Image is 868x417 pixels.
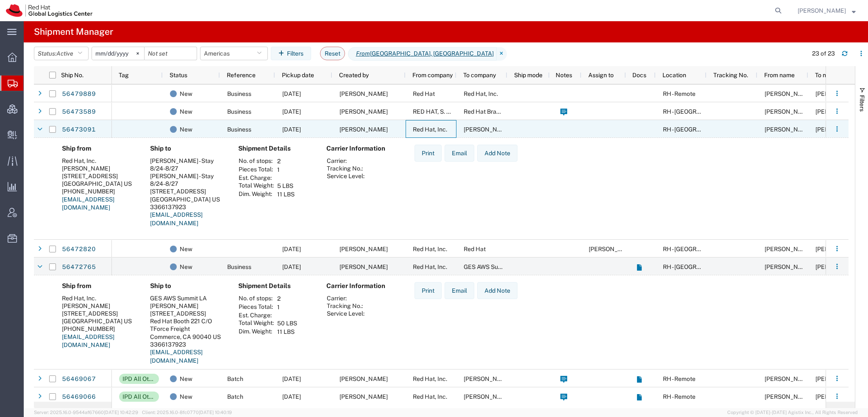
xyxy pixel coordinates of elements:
[282,90,301,97] span: 08/12/2025
[413,90,435,97] span: Red Hat
[238,303,274,311] th: Pieces Total:
[815,246,864,252] span: Tobias Magero Thorsen
[339,246,388,252] span: Robert Lomax
[815,393,864,400] span: Štefan Németh
[282,393,301,400] span: 08/12/2025
[556,72,572,78] span: Notes
[62,325,136,333] div: [PHONE_NUMBER]
[238,294,274,303] th: No. of stops:
[588,72,614,78] span: Assign to
[663,108,735,115] span: RH - Mexico City
[663,393,696,400] span: RH - Remote
[326,145,394,152] h4: Carrier Information
[282,108,301,115] span: 08/12/2025
[180,103,192,120] span: New
[227,90,251,97] span: Business
[274,165,298,174] td: 1
[464,90,498,97] span: Red Hat, Inc.
[62,302,136,310] div: [PERSON_NAME]
[180,240,192,258] span: New
[282,72,314,78] span: Pickup date
[34,47,89,60] button: Status:Active
[859,95,865,112] span: Filters
[34,21,113,42] h4: Shipment Manager
[326,172,365,180] th: Service Level:
[413,393,447,400] span: Red Hat, Inc.
[815,72,838,78] span: To name
[150,196,225,203] div: [GEOGRAPHIC_DATA] US
[238,174,274,182] th: Est. Charge:
[445,282,474,299] button: Email
[663,246,735,252] span: RH - Raleigh
[815,375,864,382] span: James Read
[415,145,442,162] button: Print
[238,282,313,290] h4: Shipment Details
[61,390,96,404] a: 56469066
[200,47,268,60] button: Americas
[326,165,365,172] th: Tracking No.:
[122,374,156,384] div: IPD All Others
[464,263,520,270] span: GES AWS Summit LA
[356,49,370,58] i: From
[765,108,813,115] span: Daniela Andrade
[150,349,203,364] a: [EMAIL_ADDRESS][DOMAIN_NAME]
[271,47,311,60] button: Filters
[765,90,813,97] span: Stacy Gianakura
[227,393,243,400] span: Batch
[150,282,225,290] h4: Ship to
[238,182,274,190] th: Total Weight:
[477,282,517,299] button: Add Note
[227,108,251,115] span: Business
[150,294,225,302] div: GES AWS Summit LA
[320,47,345,60] button: Reset
[150,302,225,310] div: [PERSON_NAME]
[122,392,156,402] div: IPD All Others
[61,123,96,137] a: 56473091
[632,72,646,78] span: Docs
[764,72,795,78] span: From name
[274,190,298,199] td: 11 LBS
[62,180,136,188] div: [GEOGRAPHIC_DATA] US
[180,120,192,138] span: New
[62,188,136,195] div: [PHONE_NUMBER]
[797,6,856,16] button: [PERSON_NAME]
[282,263,301,270] span: 08/18/2025
[815,90,864,97] span: Soojung Mansberger
[339,90,388,97] span: Stacy Gianakura
[238,327,274,336] th: Dim. Weight:
[62,310,136,317] div: [STREET_ADDRESS]
[348,47,497,61] span: From Latin America, North America
[274,319,300,327] td: 50 LBS
[274,327,300,336] td: 11 LBS
[6,4,92,17] img: logo
[62,294,136,302] div: Red Hat, Inc.
[282,246,301,252] span: 08/13/2025
[412,72,453,78] span: From company
[61,260,96,274] a: 56472765
[815,108,864,115] span: Vitoria Alencar
[180,258,192,276] span: New
[464,246,486,252] span: Red Hat
[662,72,686,78] span: Location
[326,282,394,290] h4: Carrier Information
[62,165,136,172] div: [PERSON_NAME]
[445,145,474,162] button: Email
[464,393,512,400] span: Štefan Németh
[62,145,136,152] h4: Ship from
[61,372,96,386] a: 56469067
[150,333,225,341] div: Commerce, CA 90040 US
[62,333,114,349] a: [EMAIL_ADDRESS][DOMAIN_NAME]
[477,145,517,162] button: Add Note
[514,72,542,78] span: Ship mode
[326,294,365,302] th: Carrier:
[413,263,447,270] span: Red Hat, Inc.
[413,375,447,382] span: Red Hat, Inc.
[104,410,138,415] span: [DATE] 10:42:29
[663,126,735,133] span: RH - Raleigh
[150,145,225,152] h4: Ship to
[415,282,442,299] button: Print
[56,50,73,57] span: Active
[238,319,274,327] th: Total Weight:
[713,72,748,78] span: Tracking No.
[150,203,225,211] div: 3366137923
